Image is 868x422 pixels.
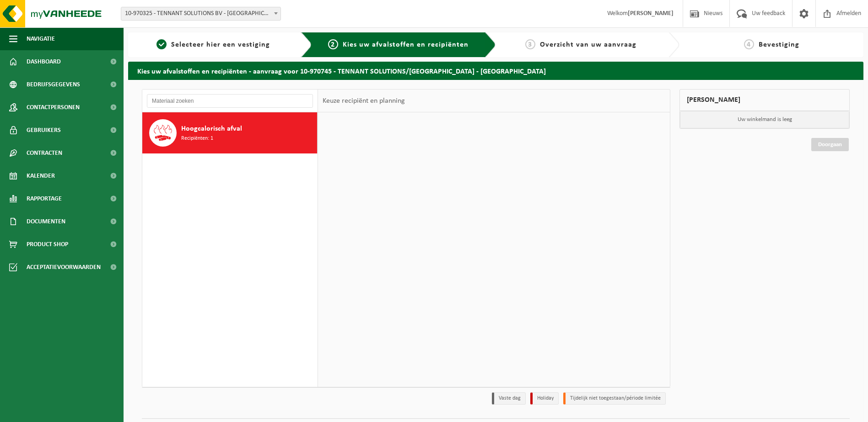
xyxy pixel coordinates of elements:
li: Holiday [530,392,559,405]
span: Kalender [27,164,55,187]
span: Overzicht van uw aanvraag [540,41,636,48]
li: Tijdelijk niet toegestaan/période limitée [563,392,666,405]
span: Kies uw afvalstoffen en recipiënten [343,41,469,48]
span: Hoogcalorisch afval [181,123,242,134]
span: Documenten [27,210,65,233]
li: Vaste dag [492,392,526,405]
div: [PERSON_NAME] [679,89,850,111]
span: Dashboard [27,50,61,73]
span: 10-970325 - TENNANT SOLUTIONS BV - MECHELEN [121,7,280,20]
a: Doorgaan [811,138,849,151]
a: 1Selecteer hier een vestiging [133,39,294,50]
span: Gebruikers [27,119,61,142]
span: Acceptatievoorwaarden [27,256,101,279]
p: Uw winkelmand is leeg [680,111,849,128]
span: Bevestiging [759,41,799,48]
span: Selecteer hier een vestiging [171,41,270,48]
span: Product Shop [27,233,68,256]
span: Contracten [27,142,62,164]
span: 4 [744,39,754,49]
h2: Kies uw afvalstoffen en recipiënten - aanvraag voor 10-970745 - TENNANT SOLUTIONS/[GEOGRAPHIC_DAT... [128,62,863,79]
span: Recipiënten: 1 [181,134,213,143]
span: Contactpersonen [27,96,80,119]
span: Bedrijfsgegevens [27,73,80,96]
span: 2 [328,39,338,49]
span: 1 [156,39,167,49]
span: 10-970325 - TENNANT SOLUTIONS BV - MECHELEN [121,7,281,21]
span: Navigatie [27,27,55,50]
span: 3 [525,39,535,49]
strong: [PERSON_NAME] [628,10,674,17]
button: Hoogcalorisch afval Recipiënten: 1 [142,112,318,153]
iframe: chat widget [5,402,153,422]
div: Keuze recipiënt en planning [318,90,410,112]
span: Rapportage [27,187,62,210]
input: Materiaal zoeken [147,94,313,108]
